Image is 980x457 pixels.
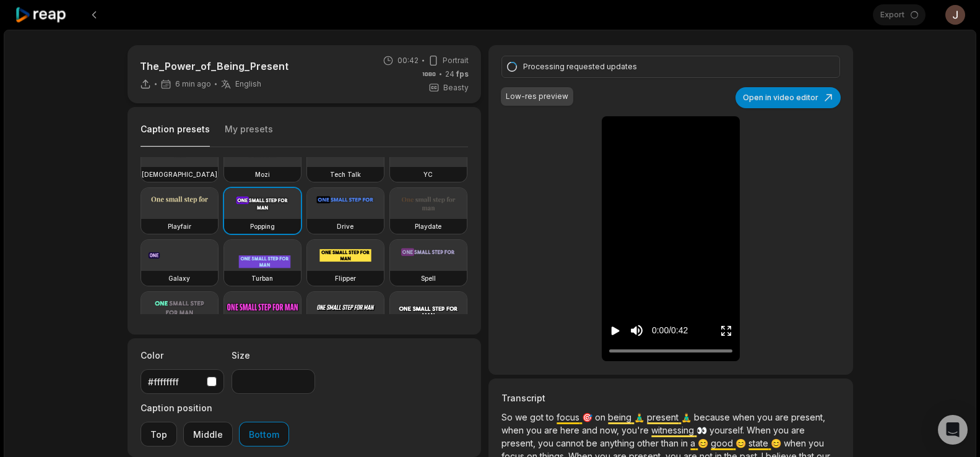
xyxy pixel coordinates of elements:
div: Processing requested updates [523,61,814,72]
span: you [757,412,775,422]
span: because [694,412,732,422]
span: a [690,438,698,448]
span: you [773,425,791,435]
span: you [526,425,544,435]
span: on [595,412,608,422]
h3: Drive [337,221,353,231]
span: when [732,412,757,422]
button: Caption presets [141,123,210,147]
span: you're [622,425,651,435]
span: we [515,412,530,422]
span: focus [557,412,582,422]
span: now, [600,425,622,435]
h3: Playfair [168,221,191,231]
span: in [681,438,690,448]
span: fps [456,69,469,79]
span: So [501,412,515,422]
span: Portrait [443,55,469,66]
span: Beasty [443,82,469,93]
span: you [538,438,556,448]
h3: YC [423,169,433,179]
h3: Mozi [255,169,270,179]
h3: [DEMOGRAPHIC_DATA] [142,169,217,179]
div: Low-res preview [506,91,568,102]
h3: Popping [250,221,275,231]
span: are [544,425,560,435]
label: Size [232,349,315,362]
span: other [637,438,661,448]
span: got [530,412,546,422]
h3: Tech Talk [330,169,361,179]
p: The_Power_of_Being_Present [140,59,288,74]
label: Color [141,349,224,362]
button: #ffffffff [141,369,224,394]
span: when [784,438,809,448]
span: being [608,412,634,422]
span: here [560,425,582,435]
span: you [809,438,824,448]
span: state [748,438,771,448]
div: 0:00 / 0:42 [652,324,688,337]
h3: Transcript [501,391,839,404]
span: anything [600,438,637,448]
span: witnessing [651,425,696,435]
span: present, [791,412,825,422]
button: Enter Fullscreen [720,319,732,342]
h3: Galaxy [168,273,190,283]
span: present [647,412,681,422]
button: My presets [225,123,273,147]
span: present, [501,438,538,448]
div: #ffffffff [148,375,202,388]
span: and [582,425,600,435]
h3: Flipper [335,273,356,283]
span: to [546,412,557,422]
span: when [501,425,526,435]
h3: Playdate [415,221,441,231]
label: Caption position [141,401,289,414]
button: Top [141,422,177,446]
button: Bottom [239,422,289,446]
span: than [661,438,681,448]
span: yourself. [709,425,747,435]
button: Play video [609,319,622,342]
span: English [235,79,261,89]
span: When [747,425,773,435]
span: good [711,438,735,448]
span: 24 [445,69,469,80]
button: Middle [183,422,233,446]
span: are [775,412,791,422]
span: be [586,438,600,448]
span: 6 min ago [175,79,211,89]
span: 00:42 [397,55,418,66]
h3: Turban [251,273,273,283]
span: are [791,425,805,435]
button: Open in video editor [735,87,841,108]
div: Open Intercom Messenger [938,415,968,445]
span: cannot [556,438,586,448]
button: Mute sound [629,323,644,338]
h3: Spell [421,273,436,283]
